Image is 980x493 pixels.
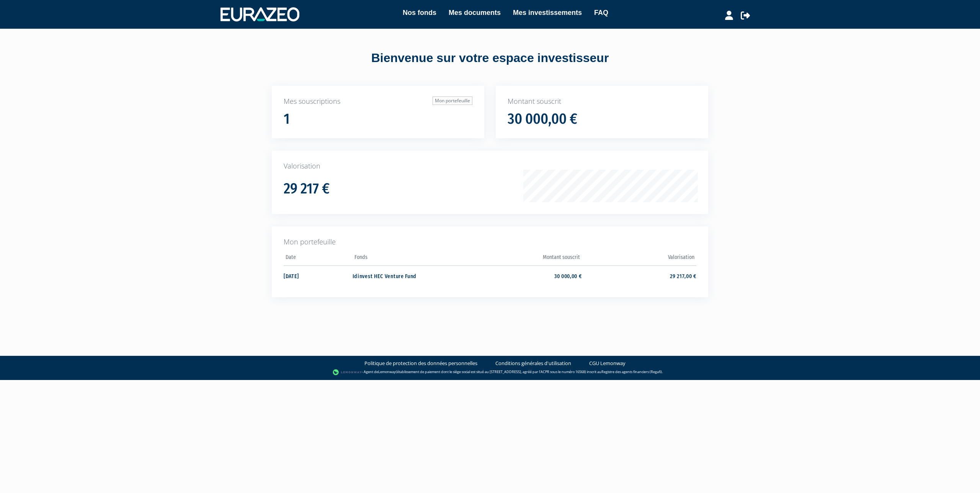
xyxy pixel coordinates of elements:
[433,97,472,105] a: Mon portefeuille
[508,97,696,106] p: Montant souscrit
[449,7,501,18] a: Mes documents
[284,237,696,247] p: Mon portefeuille
[582,265,696,286] td: 29 217,00 €
[284,111,290,127] h1: 1
[467,252,581,266] th: Montant souscrit
[582,252,696,266] th: Valorisation
[353,265,467,286] td: Idinvest HEC Venture Fund
[284,161,696,171] p: Valorisation
[255,49,725,67] div: Bienvenue sur votre espace investisseur
[284,97,472,106] p: Mes souscriptions
[284,252,353,266] th: Date
[353,252,467,266] th: Fonds
[508,111,577,127] h1: 30 000,00 €
[594,7,608,18] a: FAQ
[589,360,626,367] a: CGU Lemonway
[8,369,972,376] div: - Agent de (établissement de paiement dont le siège social est situé au [STREET_ADDRESS], agréé p...
[284,181,330,197] h1: 29 217 €
[601,369,662,374] a: Registre des agents financiers (Regafi)
[403,7,436,18] a: Nos fonds
[364,360,477,367] a: Politique de protection des données personnelles
[284,265,353,286] td: [DATE]
[495,360,571,367] a: Conditions générales d'utilisation
[378,369,396,374] a: Lemonway
[333,369,362,376] img: logo-lemonway.png
[220,7,299,21] img: 1732889491-logotype_eurazeo_blanc_rvb.png
[513,7,582,18] a: Mes investissements
[467,265,581,286] td: 30 000,00 €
